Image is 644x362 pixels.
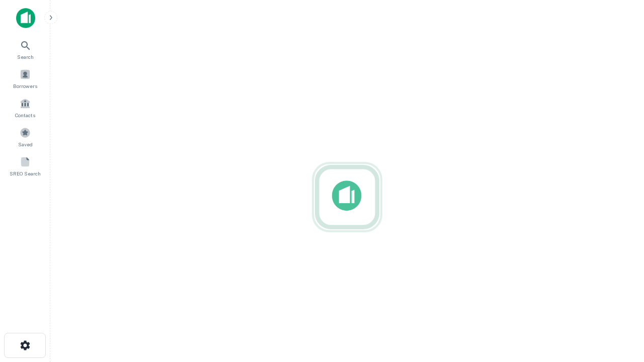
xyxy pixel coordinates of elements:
a: SREO Search [3,152,47,179]
span: SREO Search [10,169,41,177]
a: Borrowers [3,65,47,92]
span: Contacts [15,111,35,119]
span: Saved [18,140,33,148]
img: capitalize-icon.png [16,8,35,28]
span: Search [17,53,34,61]
span: Borrowers [13,82,37,90]
a: Search [3,36,47,63]
iframe: Chat Widget [594,249,644,298]
a: Saved [3,123,47,150]
a: Contacts [3,94,47,121]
